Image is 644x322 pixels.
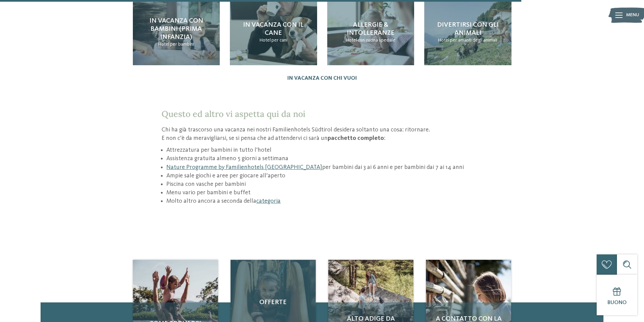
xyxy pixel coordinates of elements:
span: Hotel [346,38,357,43]
li: Ampie sale giochi e aree per giocare all’aperto [166,172,482,180]
a: Nature Programme by Familienhotels [GEOGRAPHIC_DATA] [166,164,322,170]
span: per bambini [170,42,194,47]
strong: pacchetto completo [328,135,384,141]
span: Offerte [237,298,309,307]
li: Molto altro ancora a seconda della [166,197,482,205]
span: In vacanza con bambini (prima infanzia) [149,18,203,41]
li: Menu vario per bambini e buffet [166,189,482,197]
p: Chi ha già trascorso una vacanza nei nostri Familienhotels Südtirol desidera soltanto una cosa: r... [162,126,483,143]
span: Divertirsi con gli animali [437,22,499,36]
span: In vacanza con il cane [243,22,304,36]
a: Buono [597,275,637,315]
span: Questo ed altro vi aspetta qui da noi [162,108,305,119]
span: Hotel [260,38,271,43]
li: Attrezzatura per bambini in tutto l’hotel [166,146,482,154]
span: Hotel [158,42,169,47]
li: Piscina con vasche per bambini [166,180,482,189]
a: categoria [256,198,281,204]
span: Buono [607,300,627,305]
span: Allergie & intolleranze [347,22,395,36]
span: per cani [271,38,287,43]
a: In vacanza con chi vuoi [287,75,357,82]
span: per amanti degli animali [450,38,497,43]
li: Assistenza gratuita almeno 5 giorni a settimana [166,154,482,163]
span: Hotel [438,38,449,43]
span: con cucina speciale [358,38,396,43]
li: per bambini dai 3 ai 6 anni e per bambini dai 7 ai 14 anni [166,163,482,172]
